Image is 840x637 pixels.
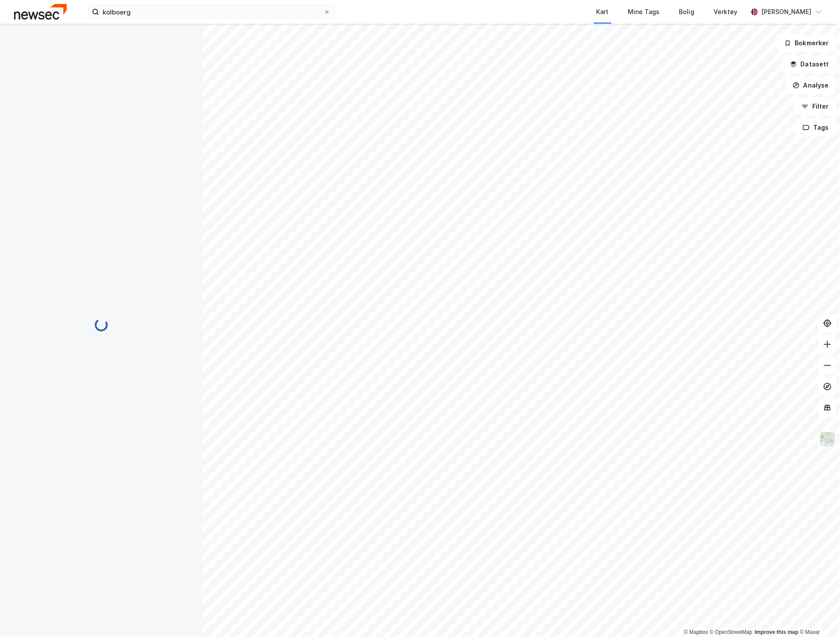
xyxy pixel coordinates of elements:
[710,630,753,636] a: OpenStreetMap
[783,55,836,73] button: Datasett
[796,119,836,136] button: Tags
[819,431,836,448] img: Z
[796,595,840,637] iframe: Chat Widget
[684,630,708,636] a: Mapbox
[714,7,738,17] div: Verktøy
[94,318,108,332] img: spinner.a6d8c91a73a9ac5275cf975e30b51cfb.svg
[628,7,660,17] div: Mine Tags
[785,77,836,94] button: Analyse
[796,595,840,637] div: Kontrollprogram for chat
[777,34,836,52] button: Bokmerker
[14,4,67,19] img: newsec-logo.f6e21ccffca1b3a03d2d.png
[597,7,609,17] div: Kart
[679,7,695,17] div: Bolig
[794,98,836,115] button: Filter
[755,630,799,636] a: Improve this map
[99,5,324,18] input: Søk på adresse, matrikkel, gårdeiere, leietakere eller personer
[762,7,812,17] div: [PERSON_NAME]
